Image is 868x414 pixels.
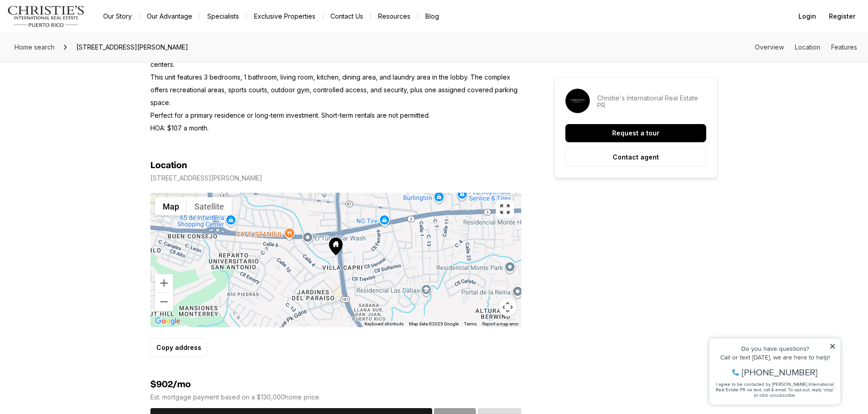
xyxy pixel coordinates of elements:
[409,321,459,326] span: Map data ©2025 Google
[155,197,187,215] button: Show street map
[150,338,207,357] button: Copy address
[499,298,517,316] button: Map camera controls
[364,321,404,327] button: Keyboard shortcuts
[565,124,706,142] button: Request a tour
[795,43,820,51] a: Skip to: Location
[140,10,200,23] a: Our Advantage
[371,10,418,23] a: Resources
[15,43,55,51] span: Home search
[798,13,816,20] span: Login
[11,40,58,55] a: Home search
[150,160,187,171] h4: Location
[200,10,246,23] a: Specialists
[153,315,183,327] a: Open this area in Google Maps (opens a new window)
[613,154,659,161] p: Contact agent
[323,10,370,23] button: Contact Us
[11,56,130,73] span: I agree to be contacted by [PERSON_NAME] International Real Estate PR via text, call & email. To ...
[831,43,857,51] a: Skip to: Features
[565,148,706,167] button: Contact agent
[464,321,477,326] a: Terms (opens in new tab)
[155,274,173,292] button: Zoom in
[612,130,659,137] p: Request a tour
[755,44,857,51] nav: Page section menu
[150,175,262,182] p: [STREET_ADDRESS][PERSON_NAME]
[247,10,323,23] a: Exclusive Properties
[156,344,201,351] p: Copy address
[187,197,232,215] button: Show satellite imagery
[823,7,861,25] button: Register
[150,33,521,135] p: One or more photo(s) has been virtually staged. Beautifully remodeled apartment on the 3rd floor ...
[597,95,706,109] p: Christie's International Real Estate PR
[10,20,131,27] div: Do you have questions?
[150,394,521,401] p: Est. mortgage payment based on a $130,000 home price.
[73,40,192,55] span: [STREET_ADDRESS][PERSON_NAME]
[793,7,822,25] button: Login
[153,315,183,327] img: Google
[755,43,784,51] a: Skip to: Overview
[150,379,521,390] h4: $902/mo
[96,10,139,23] a: Our Story
[829,13,855,20] span: Register
[155,293,173,311] button: Zoom out
[37,43,113,52] span: [PHONE_NUMBER]
[10,29,131,35] div: Call or text [DATE], we are here to help!
[418,10,446,23] a: Blog
[7,5,85,27] img: logo
[482,321,519,326] a: Report a map error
